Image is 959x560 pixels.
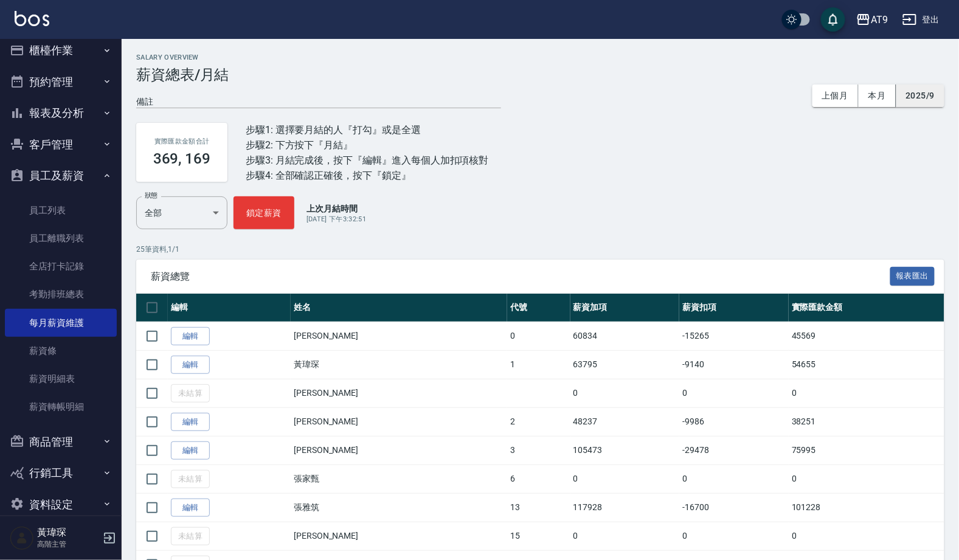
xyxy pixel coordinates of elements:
td: 0 [507,322,570,350]
td: 0 [789,379,944,407]
div: AT9 [871,12,888,27]
td: 0 [570,379,680,407]
button: 客戶管理 [5,129,117,161]
button: 預約管理 [5,66,117,98]
td: 0 [789,465,944,493]
h3: 薪資總表/月結 [136,66,944,83]
a: 薪資明細表 [5,365,117,393]
label: 狀態 [145,191,158,200]
h3: 369, 169 [153,150,211,167]
a: 編輯 [171,327,210,346]
button: 商品管理 [5,426,117,458]
td: 45569 [789,322,944,350]
td: 張家甄 [291,465,507,493]
th: 薪資加項 [570,294,680,322]
div: 全部 [136,196,227,229]
td: -29478 [679,436,789,465]
td: 38251 [789,407,944,436]
h2: 實際匯款金額合計 [151,137,213,145]
td: 54655 [789,350,944,379]
td: [PERSON_NAME] [291,379,507,407]
p: 高階主管 [37,539,99,550]
td: 3 [507,436,570,465]
td: [PERSON_NAME] [291,522,507,550]
td: -16700 [679,493,789,522]
button: 員工及薪資 [5,160,117,192]
a: 每月薪資維護 [5,309,117,337]
a: 編輯 [171,499,210,517]
a: 薪資轉帳明細 [5,393,117,421]
td: 105473 [570,436,680,465]
td: 48237 [570,407,680,436]
td: -9140 [679,350,789,379]
button: 本月 [859,85,896,107]
div: 步驟4: 全部確認正確後，按下『鎖定』 [246,168,489,183]
button: 登出 [898,9,944,31]
p: 上次月結時間 [306,202,366,215]
td: 75995 [789,436,944,465]
a: 員工列表 [5,196,117,224]
td: 13 [507,493,570,522]
button: 報表匯出 [890,267,935,286]
button: 報表及分析 [5,97,117,129]
td: 1 [507,350,570,379]
td: -15265 [679,322,789,350]
td: -9986 [679,407,789,436]
th: 薪資扣項 [679,294,789,322]
h2: Salary Overview [136,54,944,61]
th: 代號 [507,294,570,322]
td: [PERSON_NAME] [291,436,507,465]
td: 117928 [570,493,680,522]
td: 6 [507,465,570,493]
a: 員工離職列表 [5,224,117,252]
a: 編輯 [171,441,210,460]
img: Logo [15,11,49,26]
button: 鎖定薪資 [234,196,294,229]
td: 2 [507,407,570,436]
td: 黃瑋琛 [291,350,507,379]
a: 全店打卡記錄 [5,252,117,280]
span: 薪資總覽 [151,271,890,283]
td: 0 [679,379,789,407]
div: 步驟2: 下方按下『月結』 [246,137,489,153]
td: 0 [789,522,944,550]
a: 薪資條 [5,337,117,365]
button: 2025/9 [896,85,944,107]
a: 編輯 [171,413,210,432]
td: 0 [679,522,789,550]
button: 櫃檯作業 [5,35,117,66]
th: 姓名 [291,294,507,322]
a: 考勤排班總表 [5,280,117,308]
p: 25 筆資料, 1 / 1 [136,244,944,255]
button: 上個月 [812,85,859,107]
td: [PERSON_NAME] [291,407,507,436]
div: 步驟3: 月結完成後，按下『編輯』進入每個人加扣項核對 [246,153,489,168]
span: [DATE] 下午3:32:51 [306,215,366,223]
td: 60834 [570,322,680,350]
div: 步驟1: 選擇要月結的人『打勾』或是全選 [246,122,489,137]
button: AT9 [851,7,893,32]
h5: 黃瑋琛 [37,527,99,539]
td: 0 [570,465,680,493]
th: 實際匯款金額 [789,294,944,322]
button: 行銷工具 [5,457,117,489]
td: 101228 [789,493,944,522]
a: 報表匯出 [890,270,935,282]
img: Person [10,526,34,550]
th: 編輯 [168,294,291,322]
td: [PERSON_NAME] [291,322,507,350]
td: 15 [507,522,570,550]
td: 63795 [570,350,680,379]
td: 0 [570,522,680,550]
button: 資料設定 [5,489,117,520]
a: 編輯 [171,356,210,375]
button: save [821,7,845,32]
td: 0 [679,465,789,493]
td: 張雅筑 [291,493,507,522]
